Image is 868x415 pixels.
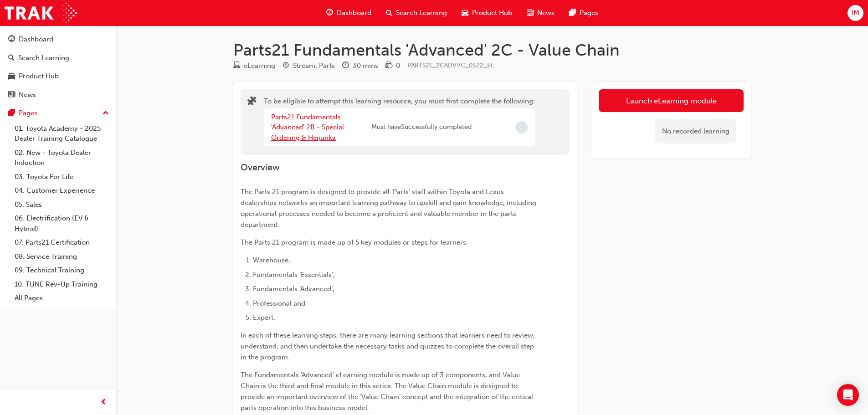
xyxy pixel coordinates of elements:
[247,97,257,108] span: puzzle-icon
[244,61,275,71] div: eLearning
[515,121,528,133] span: Incomplete
[8,72,15,81] span: car-icon
[472,8,512,18] span: Product Hub
[253,285,334,293] span: Fundamentals ‘Advanced’,
[379,4,454,22] a: search-iconSearch Learning
[253,313,275,322] span: Expert.
[19,90,36,100] div: News
[293,61,335,71] div: Stream: Parts
[18,53,69,63] div: Search Learning
[271,113,344,142] a: Parts21 Fundamentals 'Advanced' 2B - Special Ordering & Heijunka
[233,62,240,70] span: learningResourceType_ELEARNING-icon
[342,62,349,70] span: clock-icon
[342,60,378,72] div: Duration
[282,62,289,70] span: target-icon
[11,184,113,198] a: 04. Customer Experience
[282,60,335,72] div: Stream
[569,7,576,19] span: pages-icon
[233,60,275,72] div: Type
[599,89,744,112] button: Launch eLearning module
[8,91,15,99] span: news-icon
[4,87,113,103] a: News
[4,31,113,48] a: Dashboard
[4,105,113,122] button: Pages
[11,198,113,212] a: 05. Sales
[253,271,335,279] span: Fundamentals ‘Essentials’,
[19,71,59,82] div: Product Hub
[337,8,371,18] span: Dashboard
[241,371,535,412] span: The Fundamentals 'Advanced' eLearning module is made up of 3 components, and Value Chain is the t...
[103,108,109,119] span: up-icon
[837,384,859,406] div: Open Intercom Messenger
[264,96,535,148] div: To be eligible to attempt this learning resource, you must first complete the following:
[852,8,859,18] span: IM
[11,291,113,305] a: All Pages
[11,170,113,184] a: 03. Toyota For Life
[19,34,53,45] div: Dashboard
[385,60,400,72] div: Price
[4,68,113,85] a: Product Hub
[233,40,751,60] h1: Parts21 Fundamentals 'Advanced' 2C - Value Chain
[519,4,562,22] a: news-iconNews
[847,5,863,21] button: IM
[253,256,290,264] span: Warehouse,
[353,61,378,71] div: 30 mins
[386,7,392,19] span: search-icon
[396,8,447,18] span: Search Learning
[655,119,736,143] div: No recorded learning
[11,277,113,292] a: 10. TUNE Rev-Up Training
[4,29,113,105] button: DashboardSearch LearningProduct HubNews
[11,236,113,250] a: 07. Parts21 Certification
[8,54,15,62] span: search-icon
[454,4,519,22] a: car-iconProduct Hub
[241,331,537,361] span: In each of these learning steps, there are many learning sections that learners need to review, u...
[580,8,598,18] span: Pages
[11,211,113,236] a: 06. Electrification (EV & Hybrid)
[326,7,333,19] span: guage-icon
[407,61,494,69] span: Learning resource code
[319,4,379,22] a: guage-iconDashboard
[396,61,400,71] div: 0
[462,7,468,19] span: car-icon
[11,263,113,277] a: 09. Technical Training
[527,7,534,19] span: news-icon
[11,122,113,146] a: 01. Toyota Academy - 2025 Dealer Training Catalogue
[253,299,305,307] span: Professional and
[371,122,472,133] span: Must have Successfully completed
[100,397,107,408] span: prev-icon
[241,162,280,173] span: Overview
[537,8,555,18] span: News
[8,109,15,118] span: pages-icon
[241,238,466,246] span: The Parts 21 program is made up of 5 key modules or steps for learners
[241,188,538,229] span: The Parts 21 program is designed to provide all 'Parts' staff within Toyota and Lexus dealerships...
[11,146,113,170] a: 02. New - Toyota Dealer Induction
[562,4,606,22] a: pages-iconPages
[19,108,37,118] div: Pages
[5,3,77,23] img: Trak
[4,50,113,67] a: Search Learning
[11,250,113,264] a: 08. Service Training
[385,62,392,70] span: money-icon
[8,36,15,44] span: guage-icon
